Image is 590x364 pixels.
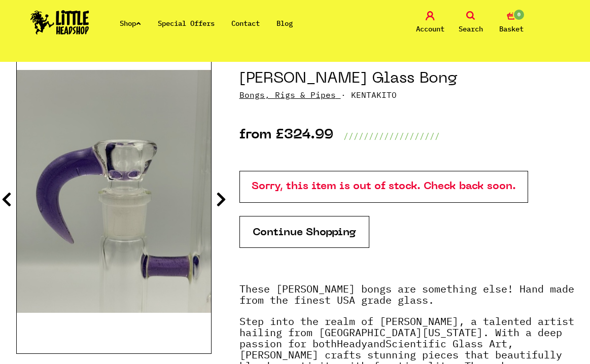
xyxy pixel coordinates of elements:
[337,337,367,350] strong: Heady
[239,69,574,89] h1: [PERSON_NAME] Glass Bong
[158,19,215,28] a: Special Offers
[231,19,260,28] a: Contact
[453,11,489,35] a: Search
[499,23,524,35] span: Basket
[513,9,525,21] span: 0
[416,23,444,35] span: Account
[239,171,528,203] p: Sorry, this item is out of stock. Check back soon.
[239,283,574,316] p: These [PERSON_NAME] bongs are something else! Hand made from the finest USA grade glass.
[17,70,211,313] img: Kenta Kito Glass Bong image 10
[239,216,369,248] a: Continue Shopping
[494,11,529,35] a: 0 Basket
[276,19,293,28] a: Blog
[239,89,574,101] p: · KENTAKITO
[120,19,141,28] a: Shop
[459,23,483,35] span: Search
[343,130,440,142] p: ///////////////////
[386,337,507,350] strong: Scientific Glass Art
[239,130,333,142] p: from £324.99
[239,90,336,100] a: Bongs, Rigs & Pipes
[30,10,89,34] img: Little Head Shop Logo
